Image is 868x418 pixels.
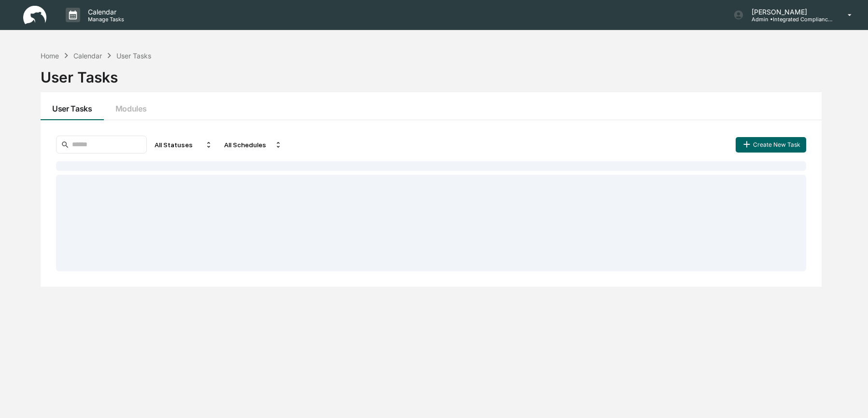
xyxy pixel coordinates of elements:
[41,52,59,60] div: Home
[80,8,129,16] p: Calendar
[41,92,104,120] button: User Tasks
[80,16,129,23] p: Manage Tasks
[736,137,806,153] button: Create New Task
[23,6,46,25] img: logo
[220,137,286,153] div: All Schedules
[744,8,834,16] p: [PERSON_NAME]
[151,137,216,153] div: All Statuses
[744,16,834,23] p: Admin • Integrated Compliance Advisors - Consultants
[41,61,822,86] div: User Tasks
[116,52,151,60] div: User Tasks
[104,92,158,120] button: Modules
[73,52,102,60] div: Calendar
